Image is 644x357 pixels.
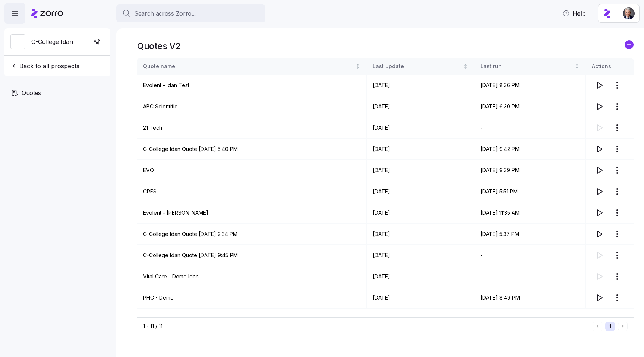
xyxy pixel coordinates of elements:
[367,245,474,266] td: [DATE]
[593,322,602,331] button: Previous page
[474,96,586,117] td: [DATE] 6:30 PM
[367,202,474,224] td: [DATE]
[137,224,367,245] td: C-College Idan Quote [DATE] 2:34 PM
[137,266,367,287] td: Vital Care - Demo Idan
[137,287,367,309] td: PHC - Demo
[137,40,181,52] h1: Quotes V2
[480,62,573,70] div: Last run
[355,64,360,69] div: Not sorted
[373,62,461,70] div: Last update
[562,9,586,18] span: Help
[367,160,474,181] td: [DATE]
[137,117,367,139] td: 21 Tech
[474,58,586,75] th: Last runNot sorted
[474,245,586,266] td: -
[474,202,586,224] td: [DATE] 11:35 AM
[367,287,474,309] td: [DATE]
[137,160,367,181] td: EVO
[474,75,586,96] td: [DATE] 8:36 PM
[574,64,580,69] div: Not sorted
[474,181,586,202] td: [DATE] 5:51 PM
[605,322,615,331] button: 1
[625,40,634,49] svg: add icon
[556,6,592,21] button: Help
[143,62,354,70] div: Quote name
[474,117,586,139] td: -
[474,224,586,245] td: [DATE] 5:37 PM
[137,139,367,160] td: C-College Idan Quote [DATE] 5:40 PM
[592,62,628,70] div: Actions
[474,160,586,181] td: [DATE] 9:39 PM
[474,139,586,160] td: [DATE] 9:42 PM
[137,75,367,96] td: Evolent - Idan Test
[474,287,586,309] td: [DATE] 8:49 PM
[367,58,474,75] th: Last updateNot sorted
[10,61,79,70] span: Back to all prospects
[31,37,73,47] span: C-College Idan
[137,96,367,117] td: ABC Scientific
[137,58,367,75] th: Quote nameNot sorted
[474,266,586,287] td: -
[367,96,474,117] td: [DATE]
[116,4,265,22] button: Search across Zorro...
[463,64,468,69] div: Not sorted
[137,245,367,266] td: C-College Idan Quote [DATE] 9:45 PM
[367,75,474,96] td: [DATE]
[143,323,590,330] div: 1 - 11 / 11
[367,139,474,160] td: [DATE]
[4,82,110,103] a: Quotes
[367,224,474,245] td: [DATE]
[137,181,367,202] td: CRFS
[7,59,82,73] button: Back to all prospects
[22,88,41,98] span: Quotes
[367,266,474,287] td: [DATE]
[625,40,634,52] a: add icon
[367,117,474,139] td: [DATE]
[134,9,196,18] span: Search across Zorro...
[623,7,635,19] img: 1dcb4e5d-e04d-4770-96a8-8d8f6ece5bdc-1719926415027.jpeg
[618,322,628,331] button: Next page
[137,202,367,224] td: Evolent - [PERSON_NAME]
[367,181,474,202] td: [DATE]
